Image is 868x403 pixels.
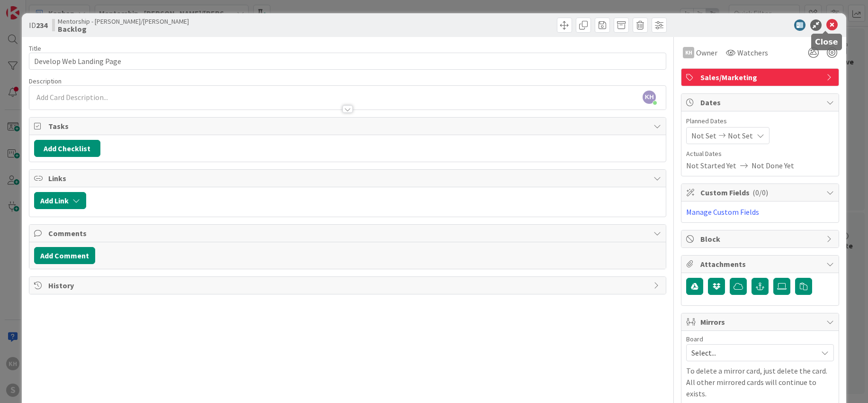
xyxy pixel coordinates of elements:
span: Comments [48,228,649,239]
b: Backlog [58,25,189,33]
span: Mentorship - [PERSON_NAME]/[PERSON_NAME] [58,18,189,25]
label: Title [29,44,41,53]
button: Add Link [34,192,86,209]
span: Sales/Marketing [700,72,822,83]
span: Block [700,233,822,245]
span: ID [29,19,47,31]
button: Add Checklist [34,140,100,157]
span: Attachments [700,258,822,270]
h5: Close [815,37,838,46]
span: Actual Dates [686,149,834,159]
span: Planned Dates [686,116,834,126]
span: Mirrors [700,316,822,328]
span: Not Done Yet [752,160,794,171]
span: Watchers [737,47,768,58]
span: History [48,280,649,291]
span: Tasks [48,120,649,132]
span: Not Started Yet [686,160,736,171]
div: KH [683,47,694,58]
span: Links [48,173,649,184]
p: To delete a mirror card, just delete the card. All other mirrored cards will continue to exists. [686,365,834,399]
span: Not Set [691,130,716,141]
span: Custom Fields [700,187,822,198]
input: type card name here... [29,53,666,70]
button: Add Comment [34,247,95,264]
a: Manage Custom Fields [686,207,759,217]
span: KH [643,91,656,104]
span: Not Set [728,130,753,141]
span: Dates [700,97,822,108]
span: Owner [696,47,717,58]
span: Description [29,77,62,85]
span: Select... [691,346,813,359]
b: 234 [36,20,47,30]
span: ( 0/0 ) [752,188,768,197]
span: Board [686,336,703,342]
